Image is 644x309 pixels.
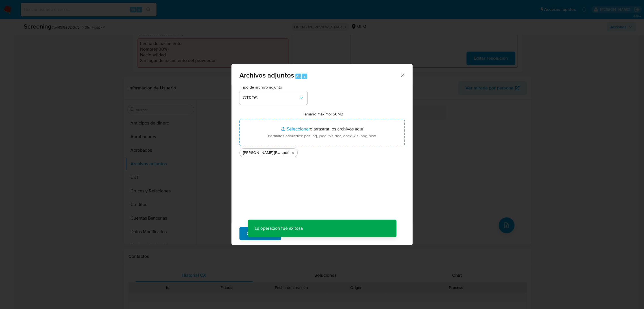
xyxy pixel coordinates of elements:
span: Cancelar [291,227,309,240]
span: OTROS [243,95,298,101]
label: Tamaño máximo: 50MB [303,111,343,117]
span: a [303,74,305,79]
button: Subir archivo [239,227,281,240]
span: .pdf [282,150,288,156]
button: Cerrar [400,72,405,78]
button: Eliminar CARLOS ARTURO HERNANDEZ VARGAS.pdf [289,149,296,156]
span: Alt [296,74,300,79]
span: Subir archivo [247,227,274,240]
p: La operación fue exitosa [248,220,310,237]
ul: Archivos seleccionados [239,146,405,157]
button: OTROS [239,91,307,105]
span: Tipo de archivo adjunto [241,85,309,89]
span: Archivos adjuntos [239,70,294,80]
span: [PERSON_NAME] [PERSON_NAME] [243,150,282,156]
